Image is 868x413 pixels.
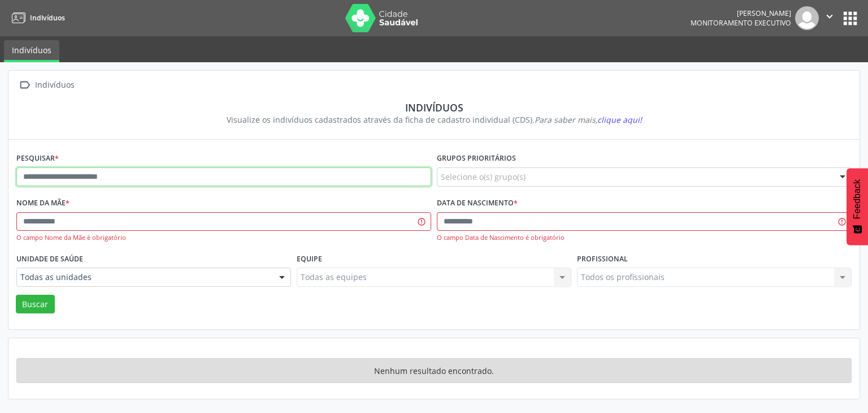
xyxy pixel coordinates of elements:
[840,8,860,28] button: apps
[16,358,852,383] div: Nenhum resultado encontrado.
[852,179,862,219] span: Feedback
[847,168,868,245] button: Feedback - Mostrar pesquisa
[24,114,844,126] div: Visualize os indivíduos cadastrados através da ficha de cadastro individual (CDS).
[691,18,791,28] span: Monitoramento Executivo
[819,6,840,30] button: 
[691,8,791,18] div: [PERSON_NAME]
[16,150,59,167] label: Pesquisar
[24,101,844,114] div: Indivíduos
[437,150,516,167] label: Grupos prioritários
[16,250,83,268] label: Unidade de saúde
[16,77,33,93] i: 
[823,10,836,23] i: 
[16,77,76,93] a:  Indivíduos
[297,250,322,268] label: Equipe
[30,13,65,23] span: Indivíduos
[16,195,70,212] label: Nome da mãe
[795,6,819,30] img: img
[4,40,59,62] a: Indivíduos
[577,250,628,268] label: Profissional
[33,77,76,93] div: Indivíduos
[437,233,852,243] div: O campo Data de Nascimento é obrigatório
[441,171,526,183] span: Selecione o(s) grupo(s)
[16,233,431,243] div: O campo Nome da Mãe é obrigatório
[20,272,268,283] span: Todas as unidades
[16,295,55,314] button: Buscar
[597,114,642,125] span: clique aqui!
[535,114,642,125] i: Para saber mais,
[437,195,518,212] label: Data de nascimento
[8,8,65,27] a: Indivíduos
